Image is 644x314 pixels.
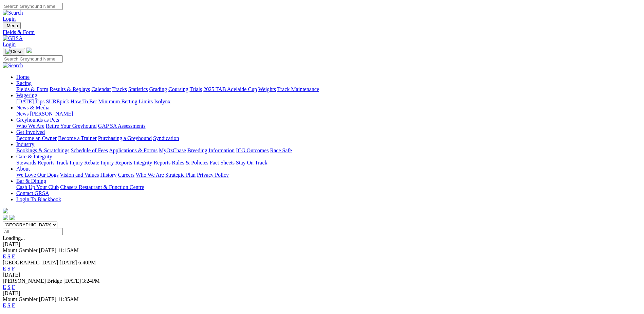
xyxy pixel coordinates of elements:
[236,160,267,165] a: Stay On Track
[159,147,186,153] a: MyOzChase
[3,302,6,308] a: E
[16,123,641,129] div: Greyhounds as Pets
[16,74,30,80] a: Home
[46,123,97,129] a: Retire Your Greyhound
[3,16,16,22] a: Login
[16,86,48,92] a: Fields & Form
[26,48,32,53] img: logo-grsa-white.png
[3,35,23,41] img: GRSA
[12,302,15,308] a: F
[16,129,45,135] a: Get Involved
[16,111,29,117] a: News
[3,22,21,29] button: Toggle navigation
[78,260,96,265] span: 6:40PM
[109,147,158,153] a: Applications & Forms
[5,49,22,54] img: Close
[56,160,99,165] a: Track Injury Rebate
[7,302,11,308] a: S
[50,86,90,92] a: Results & Replays
[3,48,25,55] button: Toggle navigation
[3,278,62,284] span: [PERSON_NAME] Bridge
[16,160,641,166] div: Care & Integrity
[58,296,79,302] span: 11:35AM
[12,266,15,272] a: F
[98,135,152,141] a: Purchasing a Greyhound
[133,160,170,165] a: Integrity Reports
[16,80,32,86] a: Racing
[3,215,8,220] img: facebook.svg
[197,172,229,178] a: Privacy Policy
[236,147,269,153] a: ICG Outcomes
[16,172,641,178] div: About
[3,228,63,235] input: Select date
[16,99,44,104] a: [DATE] Tips
[16,123,44,129] a: Who We Are
[16,99,641,105] div: Wagering
[3,10,23,16] img: Search
[3,260,58,265] span: [GEOGRAPHIC_DATA]
[3,296,38,302] span: Mount Gambier
[16,184,641,190] div: Bar & Dining
[203,86,257,92] a: 2025 TAB Adelaide Cup
[60,184,144,190] a: Chasers Restaurant & Function Centre
[16,154,52,159] a: Care & Integrity
[258,86,276,92] a: Weights
[16,172,58,178] a: We Love Our Dogs
[7,254,11,259] a: S
[16,160,54,165] a: Stewards Reports
[3,241,641,247] div: [DATE]
[16,147,69,153] a: Bookings & Scratchings
[58,135,97,141] a: Become a Trainer
[16,166,30,172] a: About
[128,86,148,92] a: Statistics
[154,99,170,104] a: Isolynx
[112,86,127,92] a: Tracks
[3,266,6,272] a: E
[71,99,97,104] a: How To Bet
[16,117,59,123] a: Greyhounds as Pets
[82,278,100,284] span: 3:24PM
[3,272,641,278] div: [DATE]
[118,172,134,178] a: Careers
[136,172,164,178] a: Who We Are
[16,178,46,184] a: Bar & Dining
[3,284,6,290] a: E
[98,123,146,129] a: GAP SA Assessments
[187,147,235,153] a: Breeding Information
[3,41,16,47] a: Login
[98,99,153,104] a: Minimum Betting Limits
[3,208,8,213] img: logo-grsa-white.png
[71,147,108,153] a: Schedule of Fees
[16,92,37,98] a: Wagering
[3,247,38,253] span: Mount Gambier
[91,86,111,92] a: Calendar
[3,63,23,69] img: Search
[7,266,11,272] a: S
[153,135,179,141] a: Syndication
[3,290,641,296] div: [DATE]
[46,99,69,104] a: SUREpick
[210,160,235,165] a: Fact Sheets
[189,86,202,92] a: Trials
[3,55,63,63] input: Search
[7,23,18,28] span: Menu
[3,29,641,35] a: Fields & Form
[16,190,49,196] a: Contact GRSA
[39,247,57,253] span: [DATE]
[3,235,25,241] span: Loading...
[16,86,641,92] div: Racing
[16,141,34,147] a: Industry
[149,86,167,92] a: Grading
[63,278,81,284] span: [DATE]
[58,247,79,253] span: 11:15AM
[100,160,132,165] a: Injury Reports
[16,111,641,117] div: News & Media
[59,260,77,265] span: [DATE]
[277,86,319,92] a: Track Maintenance
[3,3,63,10] input: Search
[16,196,61,202] a: Login To Blackbook
[172,160,208,165] a: Rules & Policies
[270,147,292,153] a: Race Safe
[165,172,196,178] a: Strategic Plan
